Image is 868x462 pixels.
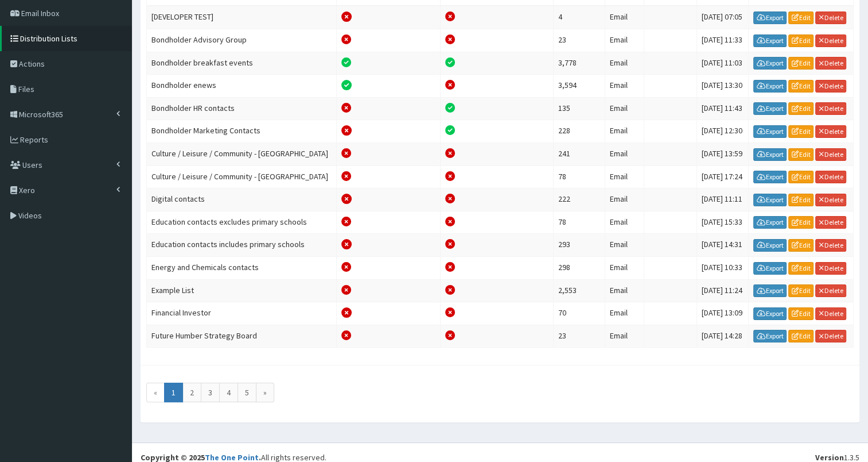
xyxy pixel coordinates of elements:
a: Delete [815,148,846,161]
a: Export [753,216,787,229]
span: Actions [19,59,45,69]
a: Edit [788,171,813,183]
a: Delete [815,80,846,93]
a: Edit [788,11,813,24]
td: 3,594 [553,75,605,98]
td: 70 [553,302,605,325]
td: 2,553 [553,279,605,302]
td: 78 [553,211,605,234]
td: [DATE] 17:24 [696,165,749,188]
td: Email [605,97,644,120]
td: Culture / Leisure / Community - [GEOGRAPHIC_DATA] [147,165,337,188]
td: [DEVELOPER TEST] [147,6,337,29]
a: Delete [815,239,846,252]
span: Files [18,84,34,94]
span: Microsoft365 [19,109,63,120]
a: Delete [815,194,846,206]
td: Bondholder breakfast events [147,52,337,75]
a: Delete [815,284,846,297]
span: « [146,383,165,402]
td: [DATE] 11:24 [696,279,749,302]
a: 2 [182,383,201,402]
a: » [256,383,274,402]
td: Energy and Chemicals contacts [147,256,337,279]
a: Edit [788,125,813,138]
a: Export [753,125,787,138]
td: Email [605,52,644,75]
a: Delete [815,34,846,47]
td: Email [605,6,644,29]
td: [DATE] 11:11 [696,188,749,211]
a: Export [753,102,787,115]
a: Export [753,330,787,342]
td: Email [605,120,644,143]
td: [DATE] 14:28 [696,325,749,348]
td: Example List [147,279,337,302]
td: 228 [553,120,605,143]
a: Edit [788,80,813,93]
a: Export [753,194,787,206]
td: Bondholder Marketing Contacts [147,120,337,143]
span: Videos [18,210,42,221]
td: Bondholder enews [147,75,337,98]
td: [DATE] 07:05 [696,6,749,29]
td: [DATE] 10:33 [696,256,749,279]
td: Culture / Leisure / Community - [GEOGRAPHIC_DATA] [147,143,337,165]
td: Email [605,188,644,211]
td: [DATE] 13:30 [696,75,749,98]
a: Delete [815,57,846,70]
td: 241 [553,143,605,165]
a: Edit [788,194,813,206]
a: Export [753,284,787,297]
a: Edit [788,330,813,342]
span: Xero [19,185,35,195]
td: 23 [553,29,605,52]
a: Edit [788,34,813,47]
a: Export [753,262,787,275]
a: Export [753,307,787,320]
a: Export [753,239,787,252]
a: 5 [238,383,256,402]
a: Edit [788,284,813,297]
td: Financial Investor [147,302,337,325]
td: [DATE] 14:31 [696,234,749,257]
td: 3,778 [553,52,605,75]
td: Email [605,211,644,234]
td: Email [605,256,644,279]
td: Future Humber Strategy Board [147,325,337,348]
td: Email [605,75,644,98]
td: [DATE] 11:43 [696,97,749,120]
a: Export [753,171,787,183]
a: Delete [815,216,846,229]
a: Export [753,57,787,70]
a: Delete [815,307,846,320]
td: Email [605,165,644,188]
a: 4 [219,383,238,402]
td: [DATE] 11:03 [696,52,749,75]
a: Export [753,11,787,24]
td: 222 [553,188,605,211]
span: Email Inbox [21,8,59,18]
a: Edit [788,57,813,70]
td: Bondholder Advisory Group [147,29,337,52]
a: Export [753,34,787,47]
td: [DATE] 11:33 [696,29,749,52]
a: Delete [815,171,846,183]
td: [DATE] 13:59 [696,143,749,165]
a: Edit [788,102,813,115]
td: Bondholder HR contacts [147,97,337,120]
td: Email [605,234,644,257]
td: [DATE] 15:33 [696,211,749,234]
a: Edit [788,307,813,320]
td: Email [605,279,644,302]
td: 23 [553,325,605,348]
td: Education contacts excludes primary schools [147,211,337,234]
span: Reports [20,134,48,145]
td: Digital contacts [147,188,337,211]
a: Delete [815,11,846,24]
a: Edit [788,148,813,161]
a: Delete [815,262,846,275]
span: 1 [164,383,183,402]
a: Delete [815,125,846,138]
span: Distribution Lists [20,33,77,44]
